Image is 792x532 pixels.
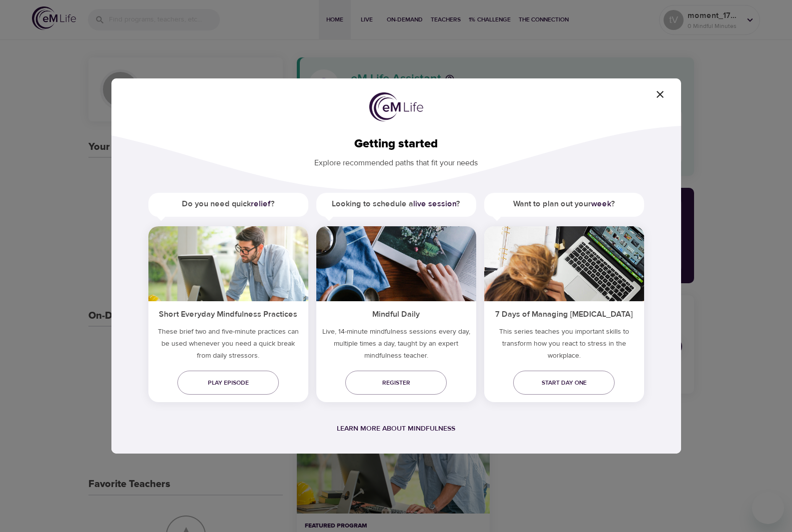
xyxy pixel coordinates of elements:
span: Register [353,378,439,388]
span: Play episode [185,378,271,388]
h5: Do you need quick ? [148,193,308,215]
span: Start day one [521,378,607,388]
a: Play episode [177,371,279,395]
h2: Getting started [127,137,665,151]
h5: These brief two and five-minute practices can be used whenever you need a quick break from daily ... [148,326,308,366]
p: This series teaches you important skills to transform how you react to stress in the workplace. [484,326,644,366]
a: Learn more about mindfulness [337,424,455,433]
img: ims [484,226,644,301]
p: Explore recommended paths that fit your needs [127,151,665,169]
img: logo [369,92,423,121]
h5: Short Everyday Mindfulness Practices [148,301,308,326]
a: Register [345,371,447,395]
h5: 7 Days of Managing [MEDICAL_DATA] [484,301,644,326]
img: ims [316,226,476,301]
h5: Want to plan out your ? [484,193,644,215]
a: week [591,199,611,209]
h5: Looking to schedule a ? [316,193,476,215]
img: ims [148,226,308,301]
a: live session [413,199,456,209]
h5: Mindful Daily [316,301,476,326]
a: Start day one [513,371,615,395]
p: Live, 14-minute mindfulness sessions every day, multiple times a day, taught by an expert mindful... [316,326,476,366]
a: relief [251,199,271,209]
